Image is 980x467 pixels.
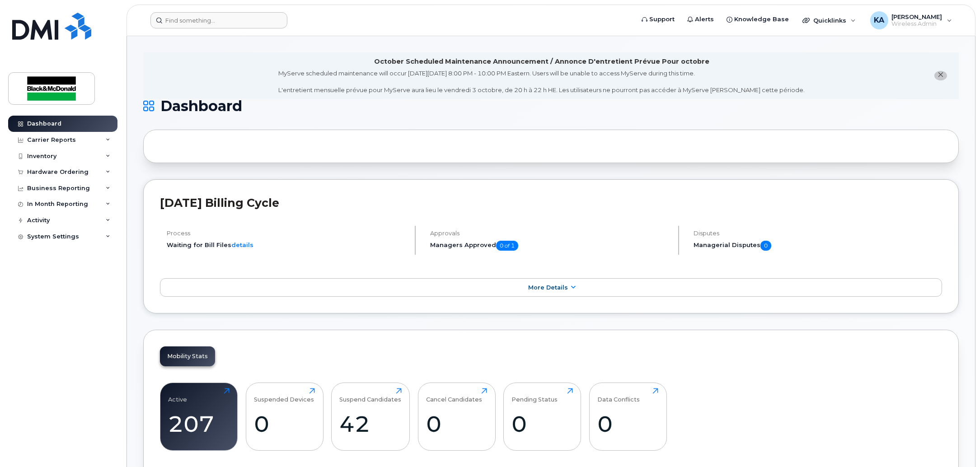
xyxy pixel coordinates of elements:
div: Suspend Candidates [340,388,402,403]
div: Active [169,388,188,403]
a: Suspended Devices0 [254,388,315,446]
a: Cancel Candidates0 [426,388,487,446]
h5: Managerial Disputes [694,241,942,251]
h4: Approvals [430,230,671,237]
button: close notification [934,71,947,80]
h4: Disputes [694,230,942,237]
div: MyServe scheduled maintenance will occur [DATE][DATE] 8:00 PM - 10:00 PM Eastern. Users will be u... [279,69,805,94]
a: Active207 [169,388,230,446]
span: 0 of 1 [496,241,518,251]
div: Data Conflicts [597,388,640,403]
h5: Managers Approved [430,241,671,251]
div: Suspended Devices [254,388,314,403]
span: More Details [528,284,568,291]
div: 0 [597,411,658,437]
div: October Scheduled Maintenance Announcement / Annonce D'entretient Prévue Pour octobre [374,57,709,66]
div: 0 [254,411,315,437]
div: 207 [169,411,230,437]
li: Waiting for Bill Files [167,241,407,249]
a: details [231,241,253,248]
a: Suspend Candidates42 [340,388,402,446]
a: Pending Status0 [512,388,573,446]
div: 42 [340,411,402,437]
div: 0 [426,411,487,437]
h4: Process [167,230,407,237]
div: 0 [512,411,573,437]
a: Data Conflicts0 [597,388,658,446]
h2: [DATE] Billing Cycle [160,196,942,210]
div: Pending Status [512,388,558,403]
div: Cancel Candidates [426,388,482,403]
span: Dashboard [160,99,242,113]
span: 0 [760,241,771,251]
